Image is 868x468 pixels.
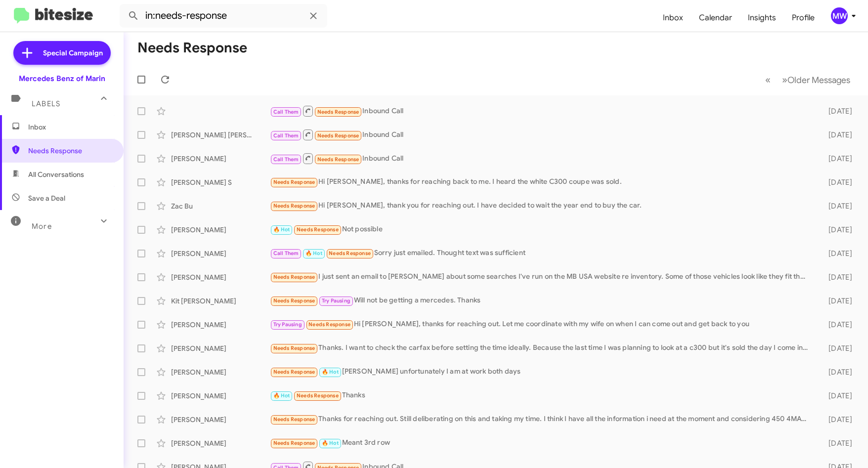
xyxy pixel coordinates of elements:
[270,271,814,283] div: I just sent an email to [PERSON_NAME] about some searches I've run on the MB USA website re inven...
[171,296,270,306] div: Kit [PERSON_NAME]
[322,369,339,375] span: 🔥 Hot
[273,226,290,233] span: 🔥 Hot
[273,298,315,304] span: Needs Response
[270,224,814,235] div: Not possible
[120,4,327,28] input: Search
[171,201,270,211] div: Zac Bu
[776,70,856,90] button: Next
[691,3,740,32] a: Calendar
[273,109,299,115] span: Call Them
[814,296,860,306] div: [DATE]
[760,70,856,90] nav: Page navigation example
[273,250,299,256] span: Call Them
[787,75,850,85] span: Older Messages
[270,295,814,306] div: Will not be getting a mercedes. Thanks
[814,177,860,187] div: [DATE]
[270,248,814,259] div: Sorry just emailed. Thought text was sufficient
[13,41,111,65] a: Special Campaign
[270,342,814,354] div: Thanks. I want to check the carfax before setting the time ideally. Because the last time I was p...
[814,391,860,401] div: [DATE]
[814,130,860,140] div: [DATE]
[273,345,315,351] span: Needs Response
[270,390,814,401] div: Thanks
[171,415,270,425] div: [PERSON_NAME]
[329,250,371,256] span: Needs Response
[273,416,315,423] span: Needs Response
[137,40,247,56] h1: Needs Response
[655,3,691,32] a: Inbox
[814,154,860,164] div: [DATE]
[171,391,270,401] div: [PERSON_NAME]
[171,177,270,187] div: [PERSON_NAME] S
[270,200,814,212] div: Hi [PERSON_NAME], thank you for reaching out. I have decided to wait the year end to buy the car.
[28,170,84,179] span: All Conversations
[308,321,350,328] span: Needs Response
[28,122,112,132] span: Inbox
[273,392,290,399] span: 🔥 Hot
[814,438,860,448] div: [DATE]
[171,249,270,258] div: [PERSON_NAME]
[273,321,302,328] span: Try Pausing
[831,7,848,24] div: MW
[32,222,52,231] span: More
[32,99,60,108] span: Labels
[171,438,270,448] div: [PERSON_NAME]
[171,130,270,140] div: [PERSON_NAME] [PERSON_NAME]
[28,146,112,156] span: Needs Response
[814,249,860,258] div: [DATE]
[171,225,270,235] div: [PERSON_NAME]
[171,154,270,164] div: [PERSON_NAME]
[740,3,784,32] a: Insights
[759,70,777,90] button: Previous
[814,106,860,116] div: [DATE]
[273,179,315,185] span: Needs Response
[273,440,315,446] span: Needs Response
[171,343,270,353] div: [PERSON_NAME]
[322,298,350,304] span: Try Pausing
[814,320,860,330] div: [DATE]
[171,272,270,282] div: [PERSON_NAME]
[273,369,315,375] span: Needs Response
[814,415,860,425] div: [DATE]
[814,225,860,235] div: [DATE]
[823,7,857,24] button: MW
[814,201,860,211] div: [DATE]
[317,109,359,115] span: Needs Response
[317,132,359,139] span: Needs Response
[297,226,339,233] span: Needs Response
[297,392,339,399] span: Needs Response
[273,274,315,280] span: Needs Response
[270,176,814,188] div: Hi [PERSON_NAME], thanks for reaching back to me. I heard the white C300 coupe was sold.
[270,128,814,141] div: Inbound Call
[273,132,299,139] span: Call Them
[19,74,105,84] div: Mercedes Benz of Marin
[270,319,814,330] div: Hi [PERSON_NAME], thanks for reaching out. Let me coordinate with my wife on when I can come out ...
[43,48,103,58] span: Special Campaign
[270,366,814,378] div: [PERSON_NAME] unfortunately I am at work both days
[28,193,65,203] span: Save a Deal
[270,414,814,425] div: Thanks for reaching out. Still deliberating on this and taking my time. I think I have all the in...
[814,272,860,282] div: [DATE]
[171,367,270,377] div: [PERSON_NAME]
[782,74,787,86] span: »
[270,437,814,449] div: Meant 3rd row
[784,3,823,32] a: Profile
[305,250,322,256] span: 🔥 Hot
[270,105,814,117] div: Inbound Call
[270,152,814,165] div: Inbound Call
[765,74,771,86] span: «
[322,440,339,446] span: 🔥 Hot
[814,343,860,353] div: [DATE]
[273,156,299,163] span: Call Them
[171,320,270,330] div: [PERSON_NAME]
[814,367,860,377] div: [DATE]
[317,156,359,163] span: Needs Response
[273,203,315,209] span: Needs Response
